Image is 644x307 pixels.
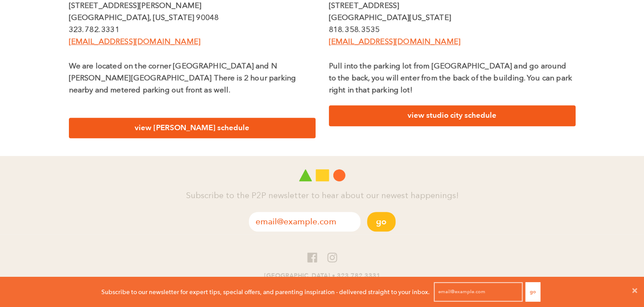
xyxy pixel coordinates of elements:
p: 818. 358. 3535 [329,24,576,36]
p: 323. 782. 3331 [69,24,316,36]
button: Go [525,282,540,302]
input: email@example.com [434,282,523,302]
a: [EMAIL_ADDRESS][DOMAIN_NAME] [329,38,460,46]
p: We are located on the corner [GEOGRAPHIC_DATA] and N [PERSON_NAME][GEOGRAPHIC_DATA] There is 2 ho... [69,60,316,97]
a: view studio city schedule [329,105,576,126]
p: Subscribe to our newsletter for expert tips, special offers, and parenting inspiration - delivere... [101,287,430,297]
input: email@example.com [249,212,360,231]
h4: Subscribe to the P2P newsletter to hear about our newest happenings! [60,190,584,203]
button: Go [367,212,396,231]
p: Pull into the parking lot from [GEOGRAPHIC_DATA] and go around to the back, you will enter from t... [329,60,576,97]
a: view [PERSON_NAME] schedule [69,118,316,139]
p: [GEOGRAPHIC_DATA], [US_STATE] 90048 [69,12,316,24]
img: Play 2 Progress logo [299,169,345,181]
a: [EMAIL_ADDRESS][DOMAIN_NAME] [69,38,200,46]
p: [GEOGRAPHIC_DATA][US_STATE] [329,12,576,24]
